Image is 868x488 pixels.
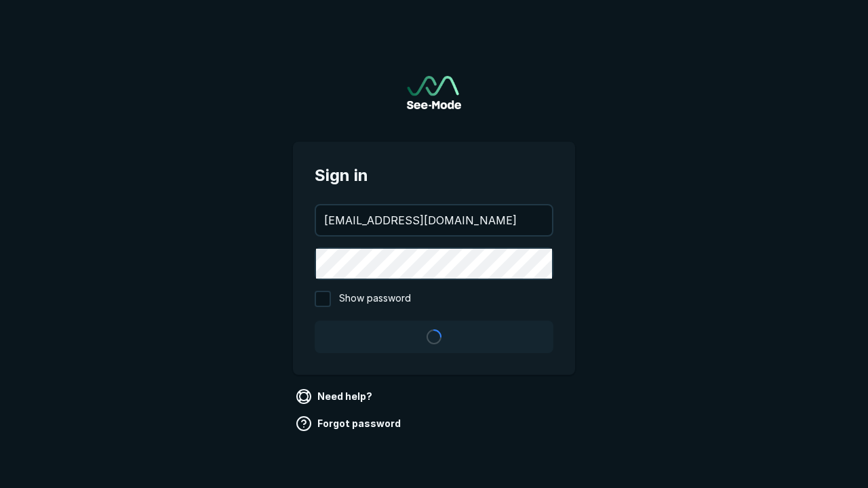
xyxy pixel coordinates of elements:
a: Need help? [293,386,378,407]
a: Go to sign in [407,76,461,109]
input: your@email.com [316,205,552,235]
span: Show password [339,291,411,307]
span: Sign in [315,163,553,188]
img: See-Mode Logo [407,76,461,109]
a: Forgot password [293,413,406,434]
